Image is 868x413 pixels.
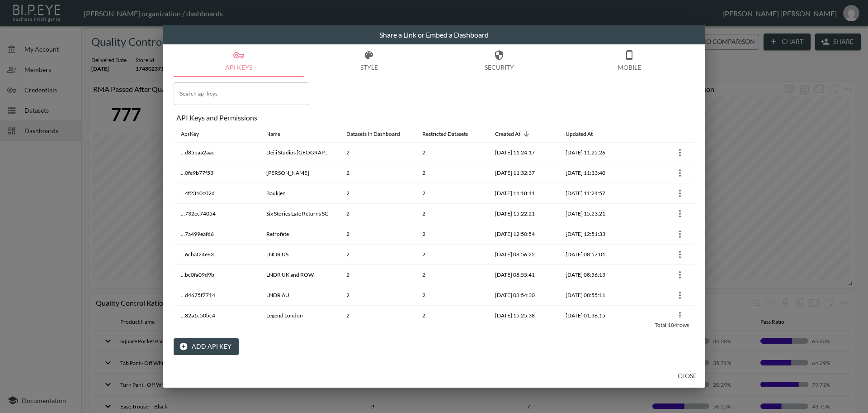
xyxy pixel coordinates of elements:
span: Total: 104 rows [655,322,689,328]
th: 2025-07-22, 15:22:21 [488,204,558,224]
th: Six Stories Late Returns SC [259,204,339,224]
th: 2025-10-03, 11:25:26 [558,143,627,163]
button: more [673,308,687,323]
th: 2025-06-10, 08:56:22 [488,245,558,265]
div: Name [266,129,280,139]
span: Name [266,129,292,139]
button: more [673,288,687,303]
th: 2 [339,245,415,265]
span: Api Key [181,129,211,139]
th: {"key":null,"ref":null,"props":{"row":{"id":"72e68c87-99d2-42fa-84fd-1975d797edba","apiKey":"...b... [627,265,694,285]
button: more [673,166,687,180]
th: 2 [339,143,415,163]
th: {"key":null,"ref":null,"props":{"row":{"id":"643ee1c5-7c49-40ee-a08a-1eb632d847d1","apiKey":"...6... [627,245,694,265]
th: 2 [415,224,488,245]
th: ...82a1c50bc4 [174,306,259,326]
th: {"key":null,"ref":null,"props":{"row":{"id":"b273f5e6-21af-4eb3-a13d-8ce645e389cf","apiKey":"...4... [627,183,694,204]
th: {"key":null,"ref":null,"props":{"row":{"id":"85c2dbd1-1599-4edb-8321-c560d5f3938c","apiKey":"...7... [627,204,694,224]
button: more [673,145,687,160]
th: 2 [415,183,488,204]
th: 2 [339,265,415,285]
th: 2 [415,163,488,183]
button: more [673,247,687,262]
div: Created At [495,129,520,139]
h2: Share a Link or Embed a Dashboard [163,25,705,44]
button: Add API Key [174,338,239,355]
th: ...7a499eafd6 [174,224,259,245]
th: ...0fe9b77f53 [174,163,259,183]
th: 2025-06-10, 08:57:01 [558,245,627,265]
th: ...bc0fa09d9b [174,265,259,285]
span: Datasets In Dashboard [346,129,412,139]
th: 2 [339,285,415,306]
th: Isabella Oliver [259,163,339,183]
th: ...6cbaf24e63 [174,245,259,265]
button: Mobile [564,44,694,77]
th: {"key":null,"ref":null,"props":{"row":{"id":"37d24cef-4e92-44f9-ac5c-19273232f666","apiKey":"...d... [627,143,694,163]
th: 2025-09-09, 11:33:40 [558,163,627,183]
th: Legend London [259,306,339,326]
th: LNDR AU [259,285,339,306]
span: Created At [495,129,532,139]
th: 2 [415,204,488,224]
div: Restricted Datasets [422,129,468,139]
th: 2 [415,306,488,326]
th: 2 [339,224,415,245]
th: 2 [339,163,415,183]
div: Updated At [566,129,593,139]
th: Baukjen [259,183,339,204]
th: {"key":null,"ref":null,"props":{"row":{"id":"ae753d4b-f4fd-4ba9-b4ef-0bdbc557fe4f","apiKey":"...0... [627,163,694,183]
button: more [673,268,687,282]
th: 2025-06-10, 08:54:30 [488,285,558,306]
th: 2025-06-10, 08:55:11 [558,285,627,306]
th: 2025-09-09, 11:24:57 [558,183,627,204]
button: more [673,227,687,241]
span: Restricted Datasets [422,129,480,139]
button: Style [304,44,434,77]
th: 2025-06-10, 01:36:15 [558,306,627,326]
div: Datasets In Dashboard [346,129,400,139]
div: Api Key [181,129,199,139]
span: Updated At [566,129,604,139]
th: LNDR US [259,245,339,265]
button: Security [434,44,564,77]
th: Retrofete [259,224,339,245]
th: ...d85baa2aac [174,143,259,163]
th: 2025-06-04, 15:25:38 [488,306,558,326]
th: {"key":null,"ref":null,"props":{"row":{"id":"6c6d4722-915f-400c-8b43-07d6dd8662da","apiKey":"...7... [627,224,694,245]
button: Close [673,368,702,384]
th: 2 [415,245,488,265]
th: ...732ec74054 [174,204,259,224]
th: {"key":null,"ref":null,"props":{"row":{"id":"9c703483-84bb-43f7-a47e-2a25f8f04752","apiKey":"...d... [627,285,694,306]
th: 2025-10-03, 11:24:17 [488,143,558,163]
button: more [673,206,687,221]
button: API Keys [174,44,304,77]
th: {"key":null,"ref":null,"props":{"row":{"id":"fe4c5e3f-f504-4993-91b4-c3964dd1bcd1","apiKey":"...8... [627,306,694,326]
th: 2025-07-14, 12:51:33 [558,224,627,245]
th: 2025-09-09, 11:18:41 [488,183,558,204]
th: 2025-09-09, 11:32:37 [488,163,558,183]
th: Deiji Studios US [259,143,339,163]
th: 2025-06-10, 08:55:41 [488,265,558,285]
div: API Keys and Permissions [176,113,694,122]
th: 2025-06-10, 08:56:13 [558,265,627,285]
th: ...4f2310c02d [174,183,259,204]
th: 2 [415,265,488,285]
th: 2 [339,183,415,204]
th: 2025-07-22, 15:23:21 [558,204,627,224]
th: 2 [415,143,488,163]
th: LNDR UK and ROW [259,265,339,285]
th: ...d4675f7714 [174,285,259,306]
th: 2025-07-14, 12:50:54 [488,224,558,245]
th: 2 [339,204,415,224]
th: 2 [339,306,415,326]
th: 2 [415,285,488,306]
button: more [673,186,687,201]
